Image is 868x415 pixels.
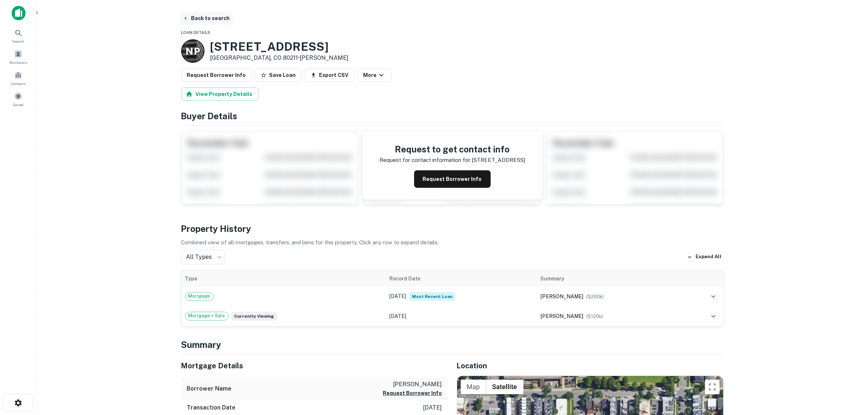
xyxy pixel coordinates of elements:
[210,40,349,54] h3: [STREET_ADDRESS]
[2,89,34,109] a: Saved
[2,68,34,88] a: Contacts
[186,312,228,319] span: Mortgage + Sale
[457,360,724,371] h5: Location
[461,380,486,394] button: Show street map
[181,338,724,351] h4: Summary
[13,102,24,108] span: Saved
[231,312,277,321] span: Currently viewing
[383,389,442,397] button: Request Borrower Info
[11,81,26,86] span: Contacts
[187,384,232,393] h6: Borrower Name
[187,403,236,412] h6: Transaction Date
[181,109,724,123] h4: Buyer Details
[255,69,302,82] button: Save Loan
[472,156,525,164] p: [STREET_ADDRESS]
[12,38,24,44] span: Search
[705,380,720,394] button: Toggle fullscreen view
[210,54,349,62] p: [GEOGRAPHIC_DATA], CO 80211 •
[181,250,225,264] div: All Types
[9,59,27,65] span: Borrowers
[586,314,603,319] span: ($ 120k )
[358,69,392,82] button: More
[379,156,470,164] p: Request for contact information for
[707,290,720,303] button: expand row
[186,44,200,58] p: N P
[685,252,724,263] button: Expand All
[12,6,26,20] img: capitalize-icon.png
[386,287,537,306] td: [DATE]
[181,360,448,371] h5: Mortgage Details
[300,54,349,61] a: [PERSON_NAME]
[180,12,233,25] button: Back to search
[181,222,724,235] h4: Property History
[537,271,682,287] th: Summary
[2,26,34,46] a: Search
[182,271,386,287] th: Type
[586,294,604,299] span: ($ 200k )
[540,313,583,319] span: [PERSON_NAME]
[181,69,252,82] button: Request Borrower Info
[181,30,211,35] span: Loan Details
[386,271,537,287] th: Record Date
[409,292,455,301] span: Most Recent Loan
[2,47,34,67] a: Borrowers
[486,380,523,394] button: Show satellite imagery
[305,69,355,82] button: Export CSV
[379,143,525,156] h4: Request to get contact info
[181,238,724,247] p: Combined view of all mortgages, transfers, and liens for this property. Click any row to expand d...
[540,294,583,299] span: [PERSON_NAME]
[832,357,868,392] iframe: Chat Widget
[414,170,491,188] button: Request Borrower Info
[383,380,442,389] p: [PERSON_NAME]
[186,292,213,300] span: Mortgage
[386,306,537,326] td: [DATE]
[423,403,442,412] p: [DATE]
[181,88,258,101] button: View Property Details
[707,310,720,322] button: expand row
